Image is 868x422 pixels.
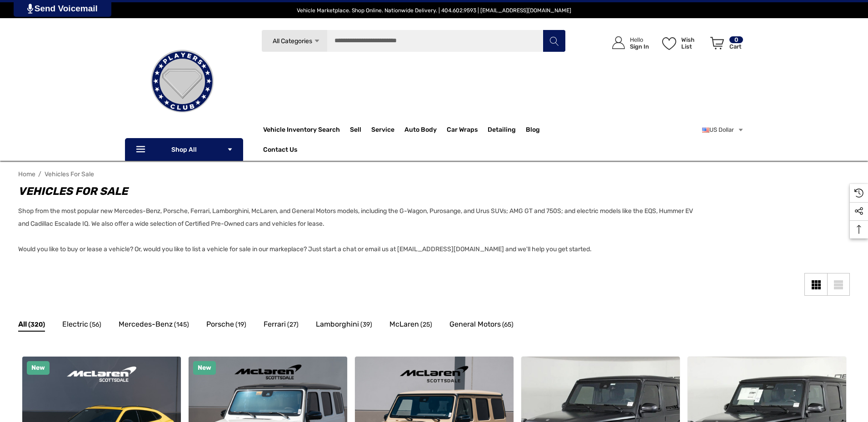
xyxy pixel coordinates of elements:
a: Auto Body [404,121,447,139]
span: Electric [62,318,88,330]
a: Sell [350,121,371,139]
span: Service [371,126,394,136]
a: Wish List Wish List [658,27,706,59]
svg: Recently Viewed [854,189,863,198]
svg: Icon User Account [612,36,625,49]
a: Button Go To Sub Category General Motors [449,318,514,333]
a: Vehicles For Sale [45,170,94,178]
span: All Categories [272,37,312,45]
nav: Breadcrumb [18,166,850,182]
a: Button Go To Sub Category McLaren [389,318,432,333]
span: Auto Body [404,126,437,136]
span: New [198,364,211,372]
span: (56) [90,319,101,331]
a: Vehicle Inventory Search [263,126,340,136]
span: (25) [420,319,432,331]
p: Hello [630,36,649,43]
p: Shop from the most popular new Mercedes-Benz, Porsche, Ferrari, Lamborghini, McLaren, and General... [18,205,700,256]
svg: Review Your Cart [710,37,724,50]
svg: Icon Line [135,144,149,155]
span: Porsche [206,318,234,330]
span: (320) [28,319,45,331]
p: Sign In [630,43,649,50]
a: Car Wraps [447,121,488,139]
a: Button Go To Sub Category Mercedes-Benz [119,318,189,333]
a: Button Go To Sub Category Porsche [206,318,246,333]
span: McLaren [389,318,419,330]
span: (27) [287,319,299,331]
span: Detailing [488,126,516,136]
svg: Wish List [662,37,676,50]
h1: Vehicles For Sale [18,183,700,199]
span: Lamborghini [316,318,359,330]
p: Shop All [125,138,243,161]
span: (39) [360,319,372,331]
a: Blog [526,126,540,136]
span: Mercedes-Benz [119,318,173,330]
span: Ferrari [264,318,286,330]
img: PjwhLS0gR2VuZXJhdG9yOiBHcmF2aXQuaW8gLS0+PHN2ZyB4bWxucz0iaHR0cDovL3d3dy53My5vcmcvMjAwMC9zdmciIHhtb... [27,4,33,14]
a: Button Go To Sub Category Ferrari [264,318,299,333]
a: Grid View [804,273,827,296]
a: Contact Us [263,146,297,156]
a: Cart with 0 items [706,27,744,63]
p: 0 [729,36,743,43]
a: Button Go To Sub Category Lamborghini [316,318,372,333]
span: Car Wraps [447,126,478,136]
svg: Social Media [854,207,863,216]
button: Search [543,30,565,52]
span: (19) [235,319,246,331]
a: Button Go To Sub Category Electric [62,318,101,333]
a: All Categories Icon Arrow Down Icon Arrow Up [261,30,327,52]
span: New [31,364,45,372]
a: Service [371,121,404,139]
svg: Icon Arrow Down [314,38,320,45]
svg: Icon Arrow Down [227,146,233,153]
a: Sign in [602,27,653,59]
img: Players Club | Cars For Sale [137,36,228,127]
span: (65) [502,319,514,331]
p: Wish List [681,36,705,50]
span: Vehicle Marketplace. Shop Online. Nationwide Delivery. | 404.602.9593 | [EMAIL_ADDRESS][DOMAIN_NAME] [297,7,571,14]
a: Home [18,170,35,178]
a: List View [827,273,850,296]
a: USD [702,121,744,139]
span: Sell [350,126,361,136]
svg: Top [850,225,868,234]
a: Detailing [488,121,526,139]
span: (145) [174,319,189,331]
span: All [18,318,27,330]
span: General Motors [449,318,501,330]
p: Cart [729,43,743,50]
